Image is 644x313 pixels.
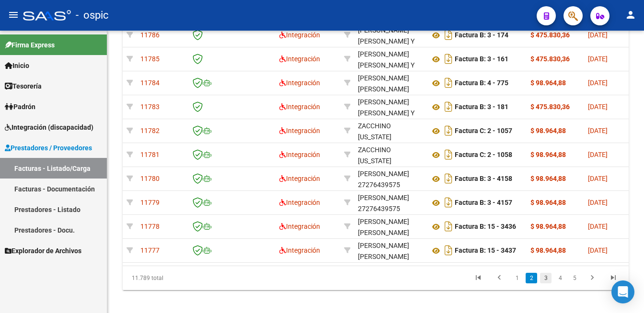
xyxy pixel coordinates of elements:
[358,240,422,260] div: 27175798388
[358,121,422,153] div: ZACCHINO [US_STATE] [PERSON_NAME]
[442,99,455,114] i: Descargar documento
[358,49,422,69] div: 30715507133
[455,223,516,231] strong: Factura B: 15 - 3436
[455,127,512,135] strong: Factura C: 2 - 1057
[358,97,422,162] div: [PERSON_NAME] [PERSON_NAME] Y [PERSON_NAME] SOCIEDAD DEL CAPITULO I SECCION IV LEY 19550
[455,175,512,183] strong: Factura B: 3 - 4158
[358,73,422,95] div: [PERSON_NAME] [PERSON_NAME]
[442,171,455,186] i: Descargar documento
[588,55,608,63] span: [DATE]
[588,151,608,158] span: [DATE]
[455,247,516,255] strong: Factura B: 15 - 3437
[442,27,455,43] i: Descargar documento
[358,145,422,177] div: ZACCHINO [US_STATE] [PERSON_NAME]
[511,273,523,283] a: 1
[279,246,320,254] span: Integración
[358,121,422,141] div: 27319751357
[588,199,608,206] span: [DATE]
[358,216,422,238] div: [PERSON_NAME] [PERSON_NAME]
[279,175,320,182] span: Integración
[5,60,29,71] span: Inicio
[279,223,320,230] span: Integración
[140,103,160,111] span: 11783
[5,81,42,91] span: Tesorería
[358,73,422,93] div: 27312438505
[140,31,160,39] span: 11786
[442,51,455,67] i: Descargar documento
[140,175,160,182] span: 11780
[455,79,508,87] strong: Factura B: 4 - 775
[442,219,455,234] i: Descargar documento
[588,127,608,134] span: [DATE]
[588,103,608,111] span: [DATE]
[588,246,608,254] span: [DATE]
[567,270,582,286] li: page 5
[526,273,537,283] a: 2
[490,273,508,283] a: go to previous page
[539,270,553,286] li: page 3
[5,246,81,256] span: Explorador de Archivos
[279,55,320,63] span: Integración
[604,273,622,283] a: go to last page
[625,9,636,21] mat-icon: person
[358,97,422,117] div: 30715507133
[469,273,487,283] a: go to first page
[5,143,92,153] span: Prestadores / Proveedores
[588,223,608,230] span: [DATE]
[358,145,422,165] div: 27319751357
[442,195,455,210] i: Descargar documento
[588,79,608,87] span: [DATE]
[140,55,160,63] span: 11785
[530,79,566,87] strong: $ 98.964,88
[358,240,422,262] div: [PERSON_NAME] [PERSON_NAME]
[442,243,455,258] i: Descargar documento
[358,168,409,179] div: [PERSON_NAME]
[583,273,601,283] a: go to next page
[455,103,508,111] strong: Factura B: 3 - 181
[553,270,567,286] li: page 4
[455,151,512,159] strong: Factura C: 2 - 1058
[530,246,566,254] strong: $ 98.964,88
[530,127,566,134] strong: $ 98.964,88
[358,49,422,114] div: [PERSON_NAME] [PERSON_NAME] Y [PERSON_NAME] SOCIEDAD DEL CAPITULO I SECCION IV LEY 19550
[358,168,422,189] div: 27276439575
[530,103,570,111] strong: $ 475.830,36
[279,31,320,39] span: Integración
[530,31,570,39] strong: $ 475.830,36
[140,79,160,87] span: 11784
[5,122,93,133] span: Integración (discapacidad)
[140,127,160,134] span: 11782
[279,79,320,87] span: Integración
[588,31,608,39] span: [DATE]
[8,9,19,21] mat-icon: menu
[358,192,422,212] div: 27276439575
[140,246,160,254] span: 11777
[588,175,608,182] span: [DATE]
[279,199,320,206] span: Integración
[524,270,539,286] li: page 2
[140,223,160,230] span: 11778
[530,199,566,206] strong: $ 98.964,88
[442,147,455,162] i: Descargar documento
[455,32,508,39] strong: Factura B: 3 - 174
[611,280,634,303] div: Open Intercom Messenger
[530,55,570,63] strong: $ 475.830,36
[358,192,409,203] div: [PERSON_NAME]
[76,5,109,26] span: - ospic
[455,199,512,207] strong: Factura B: 3 - 4157
[279,127,320,134] span: Integración
[510,270,524,286] li: page 1
[554,273,566,283] a: 4
[5,40,55,50] span: Firma Express
[140,151,160,158] span: 11781
[530,223,566,230] strong: $ 98.964,88
[442,75,455,90] i: Descargar documento
[530,151,566,158] strong: $ 98.964,88
[455,56,508,63] strong: Factura B: 3 - 161
[5,101,35,112] span: Padrón
[279,103,320,111] span: Integración
[358,25,422,45] div: 30715507133
[530,175,566,182] strong: $ 98.964,88
[358,216,422,236] div: 27175798388
[569,273,580,283] a: 5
